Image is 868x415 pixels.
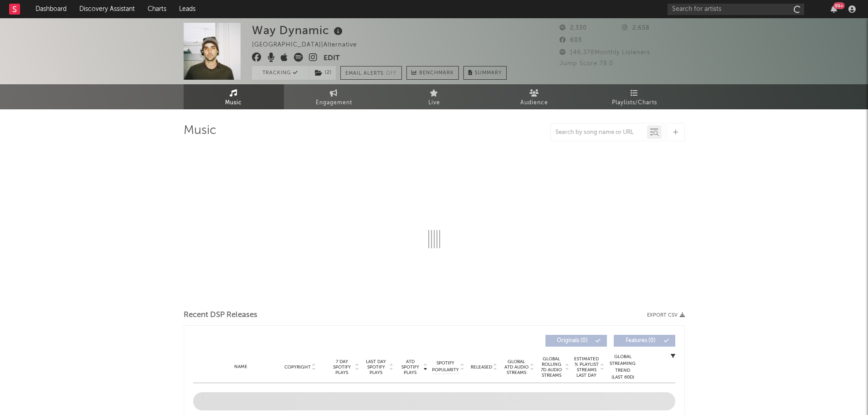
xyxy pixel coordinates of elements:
span: 7 Day Spotify Plays [330,359,354,375]
div: [GEOGRAPHIC_DATA] | Alternative [252,40,367,51]
a: Benchmark [406,66,459,80]
div: Way Dynamic [252,23,345,38]
a: Playlists/Charts [585,84,685,109]
span: Global ATD Audio Streams [504,359,529,375]
button: Edit [324,53,340,64]
span: Summary [475,71,502,76]
input: Search for artists [668,4,804,15]
a: Live [384,84,484,109]
span: 2,330 [560,25,587,31]
button: (2) [309,66,336,80]
span: Last Day Spotify Plays [364,359,388,375]
button: Tracking [252,66,309,80]
button: Features(0) [614,335,675,347]
span: Audience [520,97,548,108]
span: Recent DSP Releases [184,310,257,321]
span: Jump Score: 78.0 [560,61,613,67]
span: Playlists/Charts [612,97,657,108]
a: Music [184,84,284,109]
div: Name [211,364,271,370]
button: Summary [463,66,507,80]
button: 99+ [831,5,837,13]
span: Originals ( 0 ) [551,338,593,343]
span: Features ( 0 ) [620,338,662,343]
span: Engagement [316,97,352,108]
button: Export CSV [647,313,685,318]
span: Live [428,97,440,108]
span: Copyright [284,364,311,370]
input: Search by song name or URL [551,129,647,136]
span: Global Rolling 7D Audio Streams [539,356,564,378]
span: Released [471,364,492,370]
span: 603 [560,37,582,43]
span: 146,378 Monthly Listeners [560,50,650,56]
span: ( 2 ) [309,66,336,80]
div: Global Streaming Trend (Last 60D) [609,354,637,381]
button: Email AlertsOff [340,66,402,80]
span: 2,658 [622,25,650,31]
div: 99 + [833,2,845,9]
span: Estimated % Playlist Streams Last Day [574,356,599,378]
span: ATD Spotify Plays [398,359,422,375]
a: Engagement [284,84,384,109]
span: Benchmark [419,68,454,79]
button: Originals(0) [545,335,607,347]
a: Audience [484,84,585,109]
span: Spotify Popularity [432,360,459,374]
em: Off [386,71,397,76]
span: Music [225,97,242,108]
